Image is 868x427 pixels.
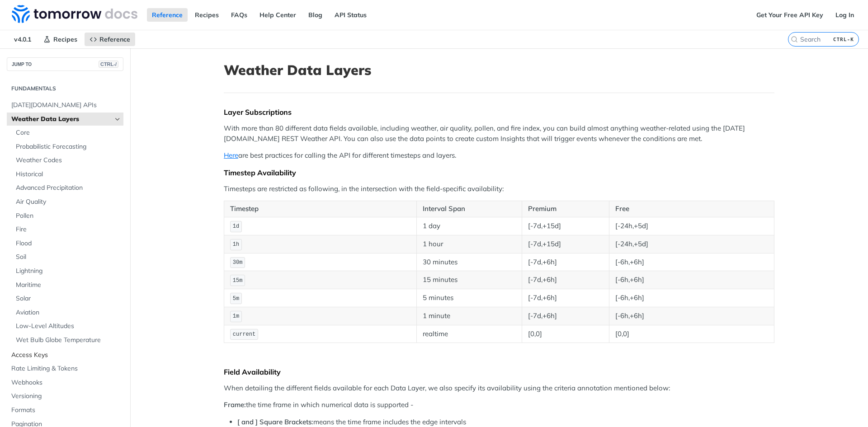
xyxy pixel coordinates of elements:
a: Advanced Precipitation [11,181,123,195]
a: Formats [7,404,123,417]
td: [-6h,+6h] [609,271,774,289]
td: [-7d,+6h] [522,289,609,307]
td: [-6h,+6h] [609,253,774,271]
a: Soil [11,250,123,264]
div: Field Availability [224,367,774,376]
span: Formats [11,406,121,415]
a: Weather Codes [11,154,123,167]
span: Advanced Precipitation [16,183,121,192]
div: Layer Subscriptions [224,108,774,117]
span: Weather Data Layers [11,115,112,124]
th: Interval Span [416,201,522,217]
a: Maritime [11,278,123,292]
button: Hide subpages for Weather Data Layers [114,116,121,123]
button: JUMP TOCTRL-/ [7,57,123,71]
a: Historical [11,168,123,181]
a: Pollen [11,209,123,223]
th: Free [609,201,774,217]
a: Core [11,126,123,140]
a: Reference [147,8,188,22]
span: Access Keys [11,351,121,360]
span: Soil [16,253,121,262]
td: 15 minutes [416,271,522,289]
svg: Search [791,36,798,43]
p: are best practices for calling the API for different timesteps and layers. [224,150,774,161]
span: Historical [16,170,121,179]
a: Here [224,151,238,160]
td: 30 minutes [416,253,522,271]
span: Versioning [11,392,121,401]
span: Lightning [16,267,121,276]
span: Solar [16,294,121,303]
span: Rate Limiting & Tokens [11,364,121,373]
th: Premium [522,201,609,217]
td: realtime [416,325,522,343]
span: 1h [233,241,239,248]
span: Weather Codes [16,156,121,165]
a: Get Your Free API Key [751,8,828,22]
a: Fire [11,223,123,236]
h2: Fundamentals [7,84,123,93]
a: Recipes [38,33,82,46]
td: [-24h,+5d] [609,235,774,253]
span: 15m [233,277,243,284]
p: With more than 80 different data fields available, including weather, air quality, pollen, and fi... [224,123,774,144]
a: Lightning [11,264,123,278]
p: When detailing the different fields available for each Data Layer, we also specify its availabili... [224,383,774,394]
span: Flood [16,239,121,248]
a: [DATE][DOMAIN_NAME] APIs [7,99,123,112]
td: [0,0] [609,325,774,343]
strong: [ and ] Square Brackets: [237,418,313,426]
a: Recipes [190,8,224,22]
span: Air Quality [16,197,121,206]
a: Air Quality [11,195,123,209]
span: 1m [233,313,239,319]
a: FAQs [226,8,252,22]
a: Low-Level Altitudes [11,319,123,333]
kbd: CTRL-K [831,35,856,44]
a: Help Center [255,8,301,22]
td: [-6h,+6h] [609,289,774,307]
a: Aviation [11,306,123,319]
span: Aviation [16,308,121,317]
span: Maritime [16,281,121,290]
td: [-24h,+5d] [609,217,774,235]
span: Core [16,128,121,137]
h1: Weather Data Layers [224,62,774,78]
span: Low-Level Altitudes [16,322,121,331]
span: Probabilistic Forecasting [16,142,121,151]
td: 5 minutes [416,289,522,307]
a: Access Keys [7,348,123,362]
a: Versioning [7,389,123,403]
a: Weather Data LayersHide subpages for Weather Data Layers [7,113,123,126]
a: Log In [830,8,859,22]
a: Solar [11,292,123,305]
strong: Frame: [224,400,246,409]
td: [0,0] [522,325,609,343]
a: Rate Limiting & Tokens [7,362,123,375]
p: Timesteps are restricted as following, in the intersection with the field-specific availability: [224,184,774,194]
span: CTRL-/ [99,61,118,68]
td: 1 day [416,217,522,235]
td: [-7d,+15d] [522,217,609,235]
span: Reference [99,35,130,43]
a: Blog [303,8,327,22]
a: Webhooks [7,376,123,389]
td: [-6h,+6h] [609,307,774,325]
span: Webhooks [11,378,121,387]
span: Fire [16,225,121,234]
td: [-7d,+6h] [522,307,609,325]
a: Reference [85,33,135,46]
span: 5m [233,296,239,302]
a: Wet Bulb Globe Temperature [11,333,123,347]
td: 1 hour [416,235,522,253]
span: current [233,331,255,338]
div: Timestep Availability [224,168,774,177]
th: Timestep [224,201,417,217]
img: Tomorrow.io Weather API Docs [12,5,137,23]
td: [-7d,+6h] [522,253,609,271]
span: 1d [233,223,239,230]
span: Pollen [16,211,121,221]
span: 30m [233,259,243,266]
a: Flood [11,237,123,250]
